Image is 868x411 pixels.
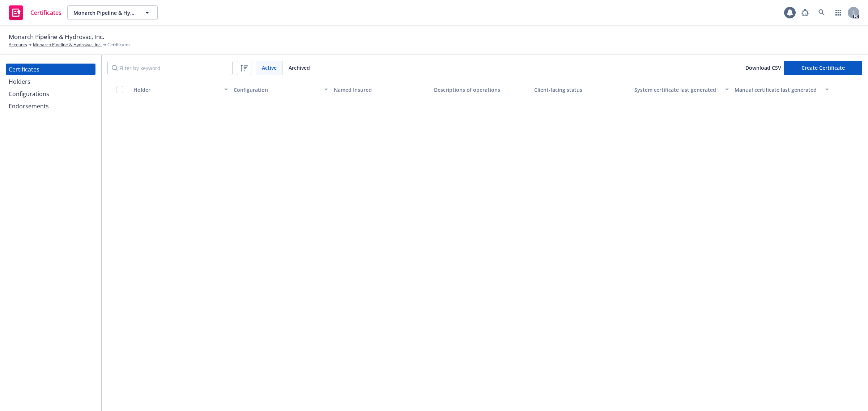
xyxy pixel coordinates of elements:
span: Certificates [30,10,61,16]
a: Accounts [9,42,27,48]
div: Holder [133,86,220,94]
div: System certificate last generated [634,86,721,94]
a: Configurations [6,88,95,100]
a: Certificates [6,64,95,75]
div: Named Insured [334,86,428,94]
div: Holders [9,76,30,87]
div: Configuration [234,86,320,94]
a: Monarch Pipeline & Hydrovac, Inc. [33,42,102,48]
div: Endorsements [9,100,49,112]
button: Configuration [231,81,331,98]
button: Holder [131,81,231,98]
button: Monarch Pipeline & Hydrovac, Inc. [67,5,158,20]
span: Monarch Pipeline & Hydrovac, Inc. [9,32,104,42]
div: Descriptions of operations [434,86,528,94]
input: Filter by keyword [107,61,233,75]
span: Monarch Pipeline & Hydrovac, Inc. [73,9,136,17]
a: Holders [6,76,95,87]
span: Active [262,64,277,72]
span: Certificates [107,42,131,48]
div: Manual certificate last generated [735,86,821,94]
button: System certificate last generated [631,81,732,98]
div: Certificates [9,64,39,75]
span: Archived [289,64,310,72]
button: Create Certificate [784,61,862,75]
a: Search [814,5,829,20]
div: Client-facing status [534,86,629,94]
a: Certificates [6,3,64,23]
button: Manual certificate last generated [732,81,832,98]
span: Create Certificate [801,64,845,71]
button: Download CSV [745,61,781,75]
a: Endorsements [6,100,95,112]
button: Descriptions of operations [431,81,531,98]
a: Report a Bug [798,5,812,20]
button: Named Insured [331,81,431,98]
button: Client-facing status [531,81,631,98]
span: Download CSV [745,64,781,71]
input: Select all [116,86,123,93]
div: Configurations [9,88,49,100]
a: Switch app [831,5,846,20]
